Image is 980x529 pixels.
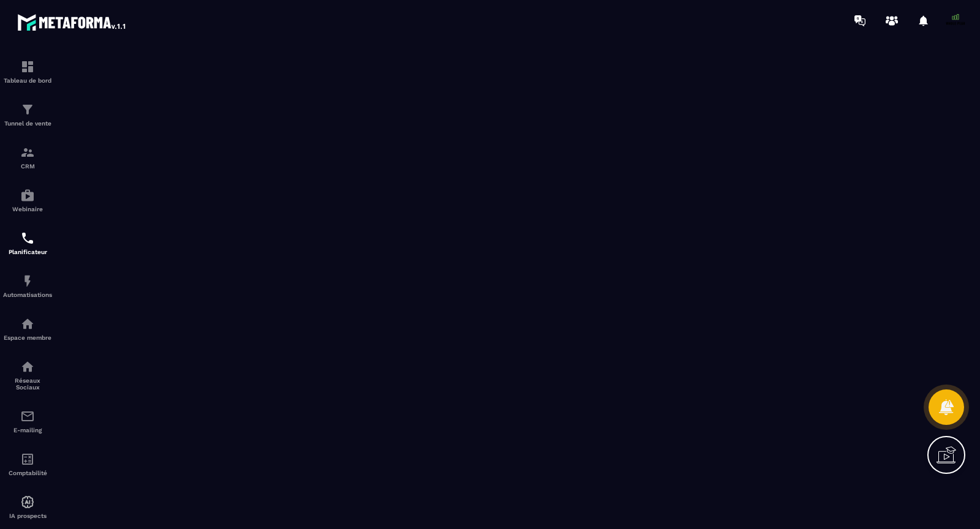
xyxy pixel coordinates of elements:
[20,102,35,117] img: formation
[3,334,52,341] p: Espace membre
[20,359,35,374] img: social-network
[3,512,52,519] p: IA prospects
[20,452,35,467] img: accountant
[3,93,52,136] a: formationformationTunnel de vente
[20,495,35,509] img: automations
[3,206,52,212] p: Webinaire
[3,163,52,170] p: CRM
[3,222,52,264] a: schedulerschedulerPlanificateur
[20,274,35,288] img: automations
[3,291,52,298] p: Automatisations
[3,377,52,391] p: Réseaux Sociaux
[3,470,52,476] p: Comptabilité
[20,59,35,74] img: formation
[3,307,52,350] a: automationsautomationsEspace membre
[20,409,35,424] img: email
[20,231,35,246] img: scheduler
[3,120,52,127] p: Tunnel de vente
[3,179,52,222] a: automationsautomationsWebinaire
[20,188,35,203] img: automations
[3,427,52,433] p: E-mailing
[3,443,52,486] a: accountantaccountantComptabilité
[3,50,52,93] a: formationformationTableau de bord
[17,11,127,33] img: logo
[3,400,52,443] a: emailemailE-mailing
[3,77,52,84] p: Tableau de bord
[3,264,52,307] a: automationsautomationsAutomatisations
[3,350,52,400] a: social-networksocial-networkRéseaux Sociaux
[20,317,35,331] img: automations
[20,145,35,160] img: formation
[3,249,52,255] p: Planificateur
[3,136,52,179] a: formationformationCRM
